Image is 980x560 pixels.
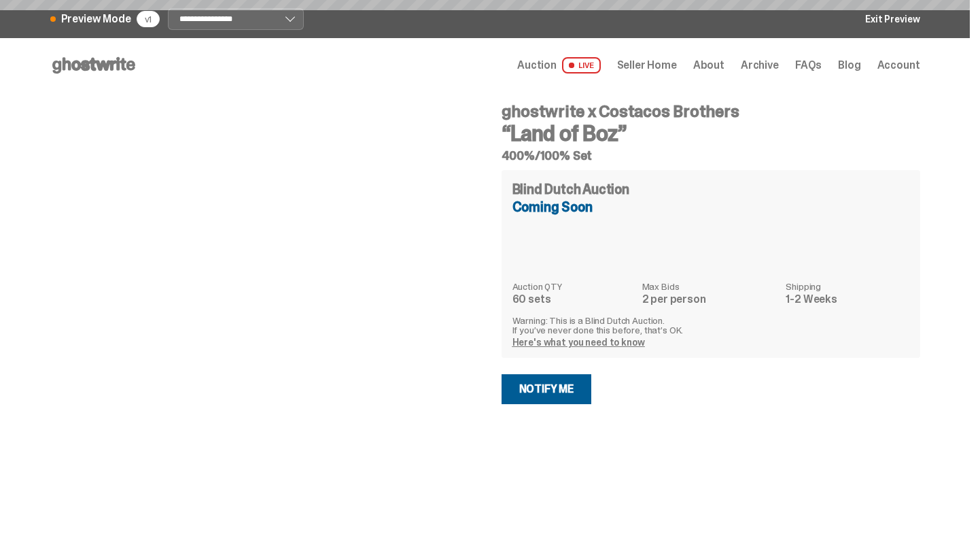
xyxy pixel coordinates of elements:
[502,374,592,404] a: Notify Me
[502,103,920,120] h4: ghostwrite x Costacos Brothers
[61,14,131,24] span: Preview Mode
[517,57,600,73] a: Auction LIVE
[512,182,629,196] h4: Blind Dutch Auction
[512,282,634,291] dt: Auction QTY
[786,282,909,291] dt: Shipping
[512,336,645,348] a: Here's what you need to know
[865,14,920,24] a: Exit Preview
[562,57,601,73] span: LIVE
[877,60,920,71] a: Account
[512,316,909,335] p: Warning: This is a Blind Dutch Auction. If you’ve never done this before, that’s OK.
[617,60,677,71] a: Seller Home
[838,60,860,71] a: Blog
[502,150,920,162] h5: 400%/100% Set
[741,60,779,71] a: Archive
[795,60,822,71] a: FAQs
[502,122,920,144] h3: “Land of Boz”
[517,60,557,71] span: Auction
[512,294,634,305] dd: 60 sets
[512,200,909,214] div: Coming Soon
[642,282,778,291] dt: Max Bids
[137,11,160,27] div: v1
[693,60,724,71] a: About
[642,294,778,305] dd: 2 per person
[786,294,909,305] dd: 1-2 Weeks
